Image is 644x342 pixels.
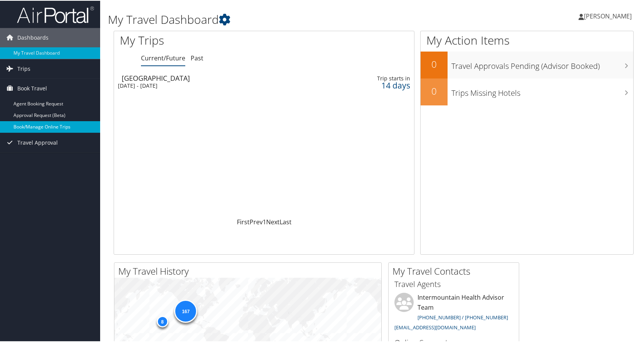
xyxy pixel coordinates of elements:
[17,78,47,97] span: Book Travel
[394,278,513,289] h3: Travel Agents
[394,323,476,330] a: [EMAIL_ADDRESS][DOMAIN_NAME]
[418,313,508,320] a: [PHONE_NUMBER] / [PHONE_NUMBER]
[421,84,448,97] h2: 0
[584,11,632,20] span: [PERSON_NAME]
[17,27,49,47] span: Dashboards
[108,11,462,27] h1: My Travel Dashboard
[391,292,517,333] li: Intermountain Health Advisor Team
[421,78,633,105] a: 0Trips Missing Hotels
[421,57,448,70] h2: 0
[392,264,519,277] h2: My Travel Contacts
[156,315,168,326] div: 8
[451,56,633,71] h3: Travel Approvals Pending (Advisor Booked)
[263,217,266,225] a: 1
[421,32,633,48] h1: My Action Items
[346,74,410,81] div: Trip starts in
[579,4,639,27] a: [PERSON_NAME]
[421,51,633,78] a: 0Travel Approvals Pending (Advisor Booked)
[17,132,58,152] span: Travel Approval
[280,217,292,225] a: Last
[174,299,197,322] div: 167
[122,74,313,81] div: [GEOGRAPHIC_DATA]
[141,53,185,62] a: Current/Future
[266,217,280,225] a: Next
[250,217,263,225] a: Prev
[346,81,410,88] div: 14 days
[118,264,381,277] h2: My Travel History
[118,82,309,88] div: [DATE] - [DATE]
[191,53,203,62] a: Past
[17,58,30,78] span: Trips
[17,5,94,23] img: airportal-logo.png
[120,32,283,48] h1: My Trips
[451,83,633,98] h3: Trips Missing Hotels
[237,217,250,225] a: First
